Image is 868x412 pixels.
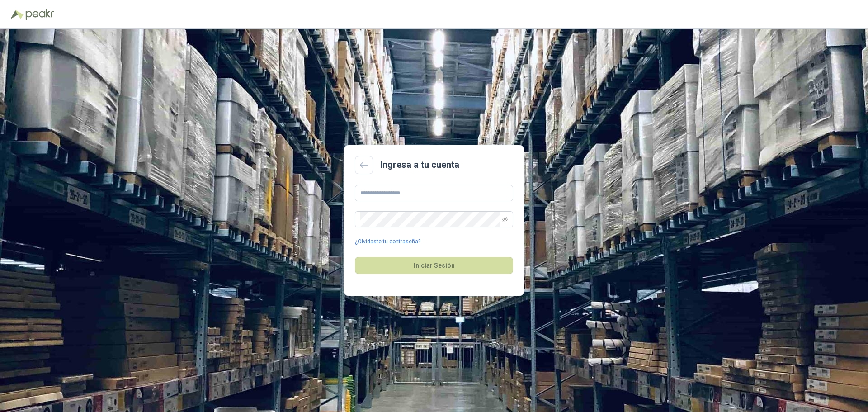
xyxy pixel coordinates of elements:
img: Peakr [25,9,54,20]
h2: Ingresa a tu cuenta [380,158,459,172]
button: Iniciar Sesión [355,257,513,274]
a: ¿Olvidaste tu contraseña? [355,237,420,246]
span: eye-invisible [502,217,508,222]
img: Logo [11,10,24,19]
